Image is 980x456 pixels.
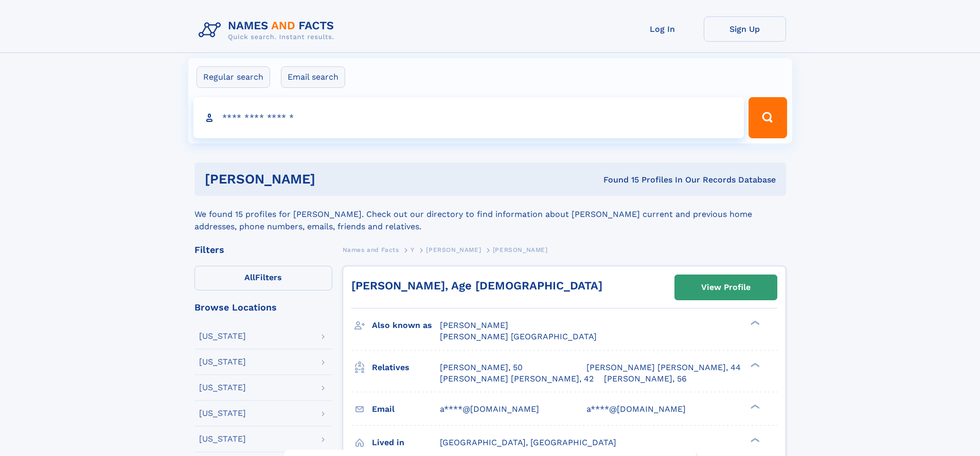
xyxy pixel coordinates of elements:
[440,320,508,330] span: [PERSON_NAME]
[749,97,787,138] button: Search Button
[197,66,270,88] label: Regular search
[440,332,597,341] span: [PERSON_NAME] [GEOGRAPHIC_DATA]
[493,246,548,253] span: [PERSON_NAME]
[426,243,481,256] a: [PERSON_NAME]
[372,400,440,418] h3: Email
[748,403,760,410] div: ❯
[440,437,616,447] span: [GEOGRAPHIC_DATA], [GEOGRAPHIC_DATA]
[372,434,440,451] h3: Lived in
[586,362,741,373] a: [PERSON_NAME] [PERSON_NAME], 44
[372,317,440,334] h3: Also known as
[205,173,459,186] h1: [PERSON_NAME]
[748,436,760,443] div: ❯
[704,16,786,42] a: Sign Up
[701,276,751,299] div: View Profile
[194,266,332,290] label: Filters
[199,358,246,366] div: [US_STATE]
[440,373,594,385] a: [PERSON_NAME] [PERSON_NAME], 42
[411,246,415,253] span: Y
[244,272,255,282] span: All
[193,97,744,138] input: search input
[351,279,602,292] a: [PERSON_NAME], Age [DEMOGRAPHIC_DATA]
[194,196,786,233] div: We found 15 profiles for [PERSON_NAME]. Check out our directory to find information about [PERSON...
[343,243,399,256] a: Names and Facts
[199,332,246,340] div: [US_STATE]
[199,435,246,443] div: [US_STATE]
[748,320,760,326] div: ❯
[411,243,415,256] a: Y
[194,303,332,312] div: Browse Locations
[459,174,776,186] div: Found 15 Profiles In Our Records Database
[372,359,440,376] h3: Relatives
[426,246,481,253] span: [PERSON_NAME]
[621,16,704,42] a: Log In
[199,409,246,417] div: [US_STATE]
[194,245,332,254] div: Filters
[199,384,246,392] div: [US_STATE]
[604,373,687,385] a: [PERSON_NAME], 56
[748,361,760,368] div: ❯
[440,362,523,373] a: [PERSON_NAME], 50
[194,16,343,44] img: Logo Names and Facts
[675,275,777,300] a: View Profile
[281,66,345,88] label: Email search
